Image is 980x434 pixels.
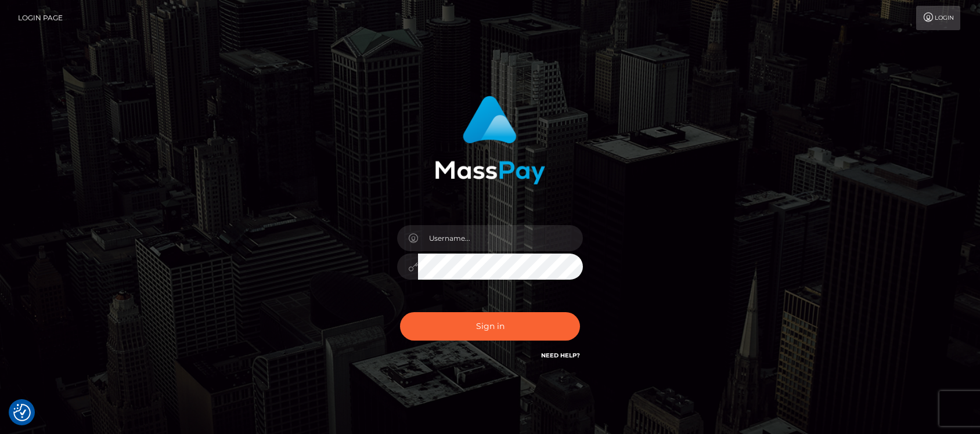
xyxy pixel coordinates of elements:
[916,6,960,30] a: Login
[400,312,580,341] button: Sign in
[18,6,63,30] a: Login Page
[13,404,31,421] img: Revisit consent button
[418,225,583,251] input: Username...
[435,96,545,185] img: MassPay Login
[541,352,580,359] a: Need Help?
[13,404,31,421] button: Consent Preferences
